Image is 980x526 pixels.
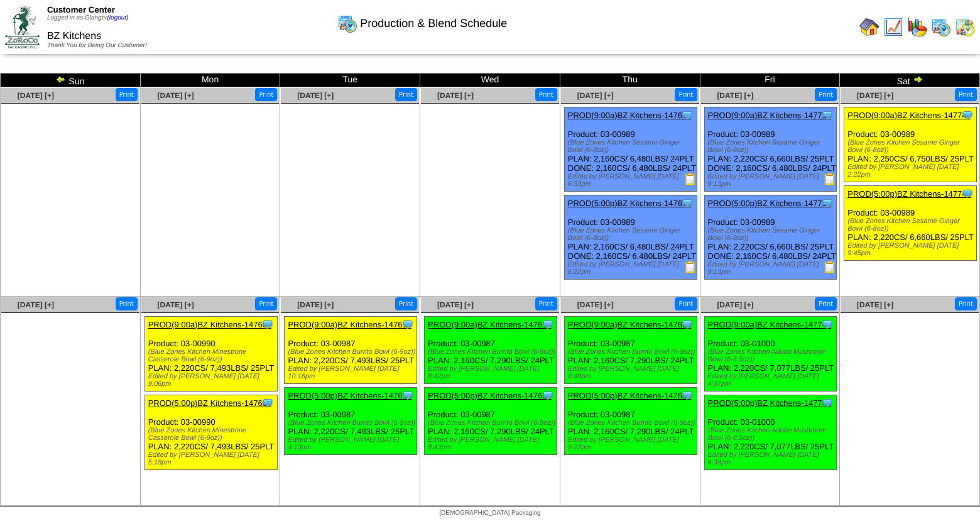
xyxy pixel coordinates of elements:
button: Print [955,297,977,310]
div: Product: 03-00987 PLAN: 2,220CS / 7,493LBS / 25PLT [285,388,417,455]
img: Tooltip [261,397,274,409]
a: [DATE] [+] [297,300,334,309]
div: Edited by [PERSON_NAME] [DATE] 8:43pm [428,436,557,451]
a: PROD(9:00a)BZ Kitchens-147744 [847,111,971,120]
div: Product: 03-00990 PLAN: 2,220CS / 7,493LBS / 25PLT [144,317,277,392]
img: home.gif [859,17,879,37]
span: Logged in as Glanger [47,14,129,21]
a: PROD(5:00p)BZ Kitchens-147745 [847,189,971,199]
img: Tooltip [821,109,834,121]
div: Edited by [PERSON_NAME] [DATE] 9:06pm [148,373,277,388]
div: (Blue Zones Kitchen Burrito Bowl (6-9oz)) [428,419,557,427]
img: calendarinout.gif [955,17,975,37]
button: Print [395,297,417,310]
span: Production & Blend Schedule [360,17,507,30]
div: Product: 03-01000 PLAN: 2,220CS / 7,077LBS / 25PLT [704,317,837,392]
button: Print [955,88,977,101]
a: [DATE] [+] [857,300,893,309]
div: Edited by [PERSON_NAME] [DATE] 10:16pm [288,365,416,380]
a: [DATE] [+] [158,300,194,309]
img: Tooltip [821,397,834,409]
div: (Blue Zones Kitchen Sesame Ginger Bowl (6-8oz)) [568,139,697,154]
a: [DATE] [+] [437,300,474,309]
a: [DATE] [+] [297,91,334,100]
span: BZ Kitchens [47,31,101,41]
div: Edited by [PERSON_NAME] [DATE] 8:42pm [428,365,557,380]
td: Tue [280,74,420,87]
div: Product: 03-00987 PLAN: 2,220CS / 7,493LBS / 25PLT [285,317,417,384]
img: Tooltip [681,109,694,121]
a: PROD(9:00a)BZ Kitchens-147601 [148,320,272,329]
a: PROD(9:00a)BZ Kitchens-147742 [708,320,832,329]
div: Edited by [PERSON_NAME] [DATE] 4:37pm [708,373,837,388]
a: PROD(5:00p)BZ Kitchens-147743 [708,398,832,408]
div: Product: 03-00989 PLAN: 2,220CS / 6,660LBS / 25PLT DONE: 2,160CS / 6,480LBS / 24PLT [704,195,837,280]
img: Tooltip [821,197,834,209]
img: Production Report [684,173,697,185]
img: calendarprod.gif [337,13,357,33]
a: [DATE] [+] [717,91,753,100]
span: [DATE] [+] [577,300,614,309]
img: Tooltip [681,389,694,402]
div: Product: 03-00989 PLAN: 2,160CS / 6,480LBS / 24PLT DONE: 2,160CS / 6,480LBS / 24PLT [564,195,697,280]
span: [DATE] [+] [437,91,474,100]
div: Product: 03-00989 PLAN: 2,220CS / 6,660LBS / 25PLT DONE: 2,160CS / 6,480LBS / 24PLT [704,107,837,192]
div: (Blue Zones Kitchen Adobo Mushroom Bowl (6-8.5oz)) [708,427,837,442]
img: Tooltip [681,197,694,209]
div: Edited by [PERSON_NAME] [DATE] 5:18pm [148,451,277,466]
button: Print [815,88,837,101]
img: line_graph.gif [883,17,903,37]
div: Edited by [PERSON_NAME] [DATE] 6:22pm [568,261,697,276]
button: Print [535,88,557,101]
img: arrowright.gif [913,74,923,84]
img: Tooltip [401,318,414,331]
img: calendarprod.gif [931,17,951,37]
img: Tooltip [542,389,554,402]
div: (Blue Zones Kitchen Sesame Ginger Bowl (6-8oz)) [568,227,697,242]
div: Edited by [PERSON_NAME] [DATE] 6:33pm [568,173,697,188]
div: Product: 03-00990 PLAN: 2,220CS / 7,493LBS / 25PLT [144,395,277,470]
td: Thu [560,74,700,87]
div: Product: 03-00987 PLAN: 2,160CS / 7,290LBS / 24PLT [564,317,697,384]
div: Product: 03-00989 PLAN: 2,160CS / 6,480LBS / 24PLT DONE: 2,160CS / 6,480LBS / 24PLT [564,107,697,192]
div: (Blue Zones Kitchen Adobo Mushroom Bowl (6-8.5oz)) [708,348,837,363]
a: [DATE] [+] [717,300,753,309]
a: [DATE] [+] [18,300,54,309]
img: Tooltip [961,109,974,121]
div: Edited by [PERSON_NAME] [DATE] 4:38pm [708,451,837,466]
div: (Blue Zones Kitchen Sesame Ginger Bowl (6-8oz)) [847,139,976,154]
button: Print [535,297,557,310]
button: Print [675,88,697,101]
button: Print [815,297,837,310]
div: Edited by [PERSON_NAME] [DATE] 9:22pm [568,436,697,451]
img: ZoRoCo_Logo(Green%26Foil)%20jpg.webp [5,6,40,48]
a: PROD(5:00p)BZ Kitchens-147630 [568,391,692,400]
div: (Blue Zones Kitchen Sesame Ginger Bowl (6-8oz)) [708,227,837,242]
td: Fri [700,74,840,87]
button: Print [675,297,697,310]
div: (Blue Zones Kitchen Minestrone Casserole Bowl (6-9oz)) [148,427,277,442]
div: (Blue Zones Kitchen Burrito Bowl (6-9oz)) [568,419,697,427]
div: Edited by [PERSON_NAME] [DATE] 9:13pm [708,261,837,276]
div: Edited by [PERSON_NAME] [DATE] 4:13pm [288,436,416,451]
a: [DATE] [+] [857,91,893,100]
div: Edited by [PERSON_NAME] [DATE] 9:45pm [847,242,976,257]
a: PROD(9:00a)BZ Kitchens-147677 [568,111,692,120]
a: PROD(5:00p)BZ Kitchens-147678 [568,199,692,208]
a: [DATE] [+] [158,91,194,100]
td: Mon [140,74,280,87]
button: Print [395,88,417,101]
a: [DATE] [+] [18,91,54,100]
a: PROD(9:00a)BZ Kitchens-147612 [288,320,411,329]
span: Customer Center [47,5,115,14]
div: Product: 03-00987 PLAN: 2,160CS / 7,290LBS / 24PLT [564,388,697,455]
div: (Blue Zones Kitchen Burrito Bowl (6-9oz)) [288,348,416,356]
div: Product: 03-00987 PLAN: 2,160CS / 7,290LBS / 24PLT [425,317,557,384]
img: arrowleft.gif [56,74,66,84]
